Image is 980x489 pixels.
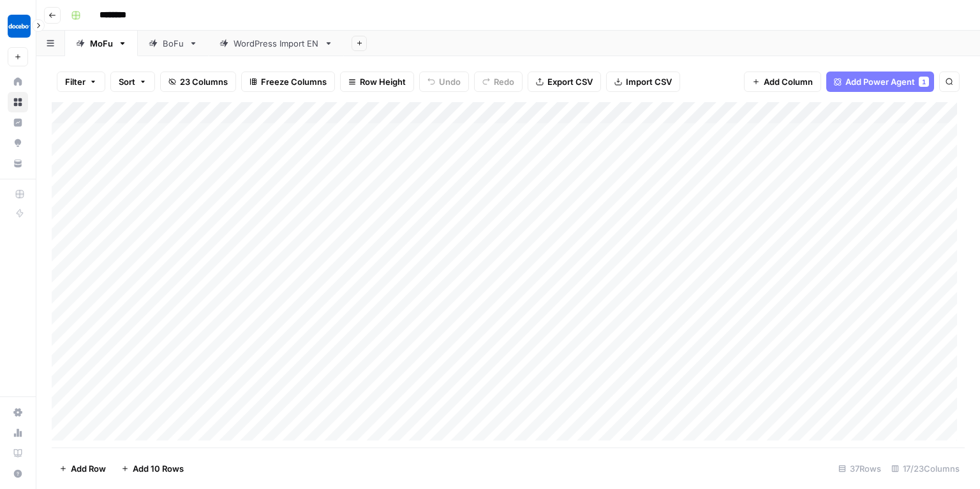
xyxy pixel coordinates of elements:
button: Add Power Agent1 [826,71,934,92]
span: 23 Columns [180,75,228,88]
div: MoFu [90,37,113,50]
a: Insights [8,112,28,133]
button: Export CSV [528,71,601,92]
div: 1 [919,77,929,87]
button: Redo [474,71,523,92]
a: BoFu [138,31,209,56]
button: Help + Support [8,463,28,484]
span: Redo [494,75,514,88]
span: Undo [439,75,461,88]
a: Home [8,71,28,92]
div: 17/23 Columns [886,458,965,479]
span: Add 10 Rows [133,462,184,475]
button: 23 Columns [160,71,236,92]
img: Docebo Logo [8,15,31,38]
a: Your Data [8,153,28,174]
span: Freeze Columns [261,75,327,88]
a: Settings [8,402,28,423]
span: Add Power Agent [845,75,915,88]
span: Row Height [360,75,406,88]
button: Filter [57,71,105,92]
button: Add Row [52,458,114,479]
button: Import CSV [606,71,680,92]
div: BoFu [163,37,184,50]
span: Filter [65,75,85,88]
span: Import CSV [626,75,672,88]
a: Usage [8,423,28,443]
span: Sort [119,75,135,88]
a: WordPress Import EN [209,31,344,56]
a: Browse [8,92,28,112]
span: Add Column [764,75,813,88]
div: 37 Rows [833,458,886,479]
button: Undo [419,71,469,92]
a: Opportunities [8,133,28,153]
button: Add 10 Rows [114,458,191,479]
span: Add Row [71,462,106,475]
span: 1 [922,77,926,87]
span: Export CSV [547,75,593,88]
button: Sort [110,71,155,92]
button: Row Height [340,71,414,92]
button: Workspace: Docebo [8,10,28,42]
a: Learning Hub [8,443,28,463]
button: Freeze Columns [241,71,335,92]
button: Add Column [744,71,821,92]
a: MoFu [65,31,138,56]
div: WordPress Import EN [234,37,319,50]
